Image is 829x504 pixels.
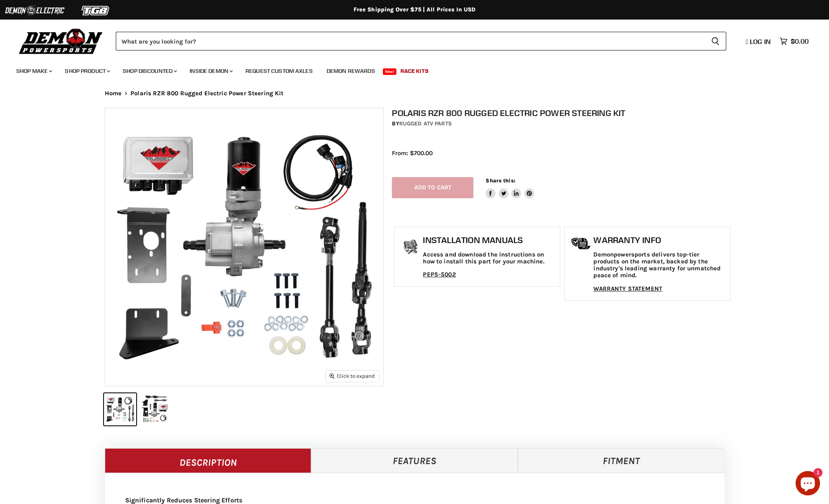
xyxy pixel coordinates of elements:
a: Features [311,448,518,473]
h1: Warranty Info [593,235,726,245]
a: Shop Discounted [117,63,182,79]
a: Description [105,448,312,473]
button: IMAGE thumbnail [104,393,136,425]
a: Inside Demon [183,63,238,79]
nav: Breadcrumbs [88,90,741,97]
img: warranty-icon.png [571,237,591,250]
div: Free Shipping Over $75 | All Prices In USD [88,6,741,13]
span: Share this: [486,177,515,184]
inbox-online-store-chat: Shopify online store chat [793,471,822,497]
span: From: $700.00 [392,149,433,157]
a: Shop Make [10,63,57,79]
a: WARRANTY STATEMENT [593,285,662,292]
img: install_manual-icon.png [400,237,421,258]
a: Request Custom Axles [239,63,319,79]
span: $0.00 [791,37,809,45]
span: Polaris RZR 800 Rugged Electric Power Steering Kit [130,90,284,97]
a: PEPS-5002 [423,271,455,278]
a: Shop Product [59,63,115,79]
p: Demonpowersports delivers top-tier products on the market, backed by the industry's leading warra... [593,251,726,279]
p: Access and download the instructions on how to install this part for your machine. [423,251,556,265]
h1: Polaris RZR 800 Rugged Electric Power Steering Kit [392,108,733,118]
img: Demon Electric Logo 2 [4,3,65,18]
button: IMAGE thumbnail [139,393,171,425]
a: Demon Rewards [321,63,381,79]
img: IMAGE [105,108,383,386]
span: New! [383,68,397,75]
a: Home [105,90,122,97]
a: Rugged ATV Parts [399,120,452,127]
form: Product [116,32,726,50]
a: $0.00 [776,35,813,47]
span: Click to expand [329,373,375,379]
span: Log in [750,37,771,46]
ul: Main menu [10,59,807,79]
aside: Share this: [486,177,534,199]
img: Demon Powersports [16,26,106,55]
input: Search [116,32,705,50]
h1: Installation Manuals [423,235,556,245]
a: Fitment [518,448,725,473]
button: Click to expand [326,370,379,381]
img: TGB Logo 2 [65,3,126,18]
div: by [392,119,733,128]
a: Race Kits [394,63,435,79]
button: Search [705,32,726,50]
a: Log in [742,38,776,45]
